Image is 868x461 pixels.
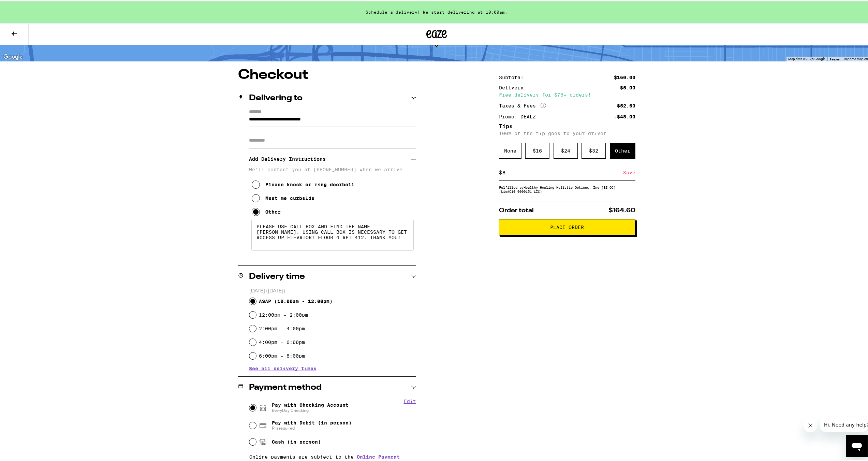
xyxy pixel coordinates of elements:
[610,142,635,157] div: Other
[620,84,635,89] div: $5.00
[249,287,416,293] p: [DATE] ([DATE])
[614,74,635,78] div: $160.00
[582,142,606,157] div: $ 32
[272,438,321,443] span: Cash (in person)
[4,5,49,10] span: Hi. Need any help?
[499,142,521,157] div: None
[820,416,868,431] iframe: Message from company
[259,311,308,316] label: 12:00pm - 2:00pm
[499,164,502,179] div: $
[617,102,635,107] div: $52.60
[252,176,354,190] button: Please knock or ring doorbell
[265,208,281,213] div: Other
[499,113,541,118] div: Promo: DEALZ
[249,382,322,390] h2: Payment method
[623,164,635,179] div: Save
[259,325,305,330] label: 2:00pm - 4:00pm
[499,84,528,89] div: Delivery
[2,51,24,60] a: Open this area in Google Maps (opens a new window)
[2,51,24,60] img: Google
[259,297,333,303] span: ASAP ( 10:00am - 12:00pm )
[499,206,534,212] span: Order total
[252,204,281,217] button: Other
[249,365,317,370] button: See all delivery times
[249,93,303,101] h2: Delivering to
[272,419,352,424] span: Pay with Debit (in person)
[252,190,314,204] button: Meet me curbside
[249,271,305,279] h2: Delivery time
[608,206,635,212] span: $164.60
[259,338,305,344] label: 4:00pm - 6:00pm
[259,352,305,357] label: 6:00pm - 8:00pm
[499,101,546,107] div: Taxes & Fees
[614,113,635,118] div: -$48.00
[502,168,623,174] input: 0
[499,218,635,234] button: Place Order
[554,142,578,157] div: $ 24
[829,56,840,60] a: Terms
[272,424,352,430] span: Pin required
[265,181,354,186] div: Please knock or ring doorbell
[238,67,416,81] h1: Checkout
[525,142,549,157] div: $ 16
[249,165,416,171] p: We'll contact you at [PHONE_NUMBER] when we arrive
[265,194,314,200] div: Meet me curbside
[788,56,825,59] span: Map data ©2025 Google
[499,123,635,128] h5: Tips
[272,406,349,412] span: EveryDay Checking
[272,401,349,412] span: Pay with Checking Account
[499,129,635,135] p: 100% of the tip goes to your driver
[249,150,411,165] h3: Add Delivery Instructions
[804,417,817,431] iframe: Close message
[499,74,528,78] div: Subtotal
[550,224,584,228] span: Place Order
[846,434,868,456] iframe: Button to launch messaging window
[499,184,635,192] div: Fulfilled by Healthy Healing Holistic Options, Inc (EZ OC) (Lic# C10-0000151-LIC )
[499,91,635,96] div: Free delivery for $75+ orders!
[404,397,416,403] button: Edit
